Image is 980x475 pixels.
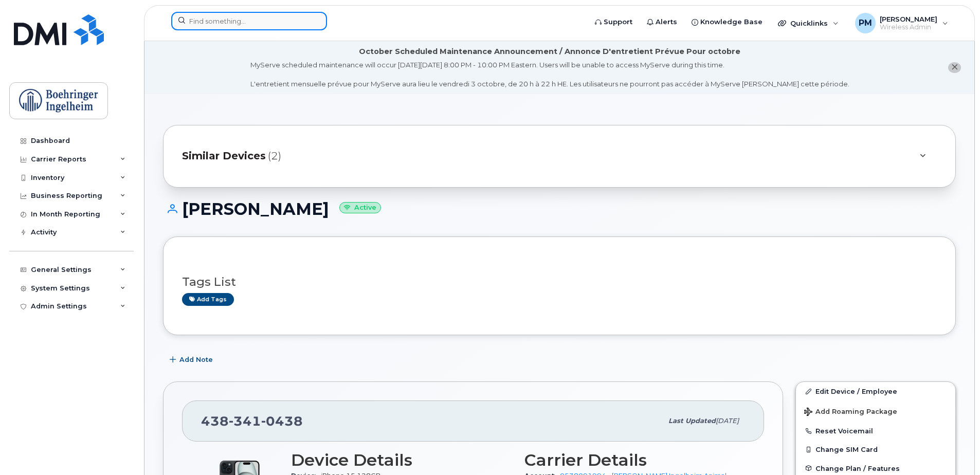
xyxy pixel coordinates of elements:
[182,276,937,288] h3: Tags List
[796,382,955,400] a: Edit Device / Employee
[250,60,849,89] div: MyServe scheduled maintenance will occur [DATE][DATE] 8:00 PM - 10:00 PM Eastern. Users will be u...
[182,293,234,306] a: Add tags
[948,62,961,73] button: close notification
[179,355,213,364] span: Add Note
[201,413,303,429] span: 438
[182,149,266,163] span: Similar Devices
[796,400,955,422] button: Add Roaming Package
[524,451,746,469] h3: Carrier Details
[796,422,955,440] button: Reset Voicemail
[815,464,900,472] span: Change Plan / Features
[668,417,716,425] span: Last updated
[716,417,739,425] span: [DATE]
[804,408,897,417] span: Add Roaming Package
[796,440,955,459] button: Change SIM Card
[339,202,381,214] small: Active
[268,149,281,163] span: (2)
[229,413,261,429] span: 341
[359,46,740,57] div: October Scheduled Maintenance Announcement / Annonce D'entretient Prévue Pour octobre
[261,413,303,429] span: 0438
[163,351,222,369] button: Add Note
[291,451,512,469] h3: Device Details
[163,200,956,218] h1: [PERSON_NAME]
